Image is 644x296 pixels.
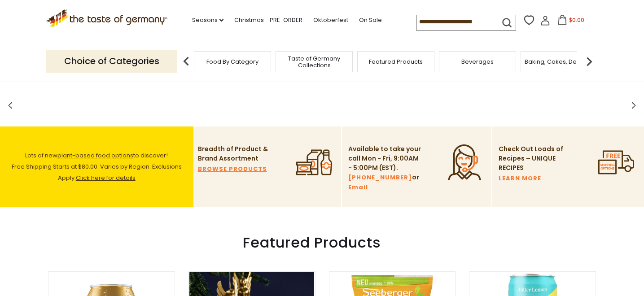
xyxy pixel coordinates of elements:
[369,58,423,65] a: Featured Products
[76,174,136,182] a: Click here for details
[198,164,267,174] a: BROWSE PRODUCTS
[348,144,422,192] p: Available to take your call Mon - Fri, 9:00AM - 5:00PM (EST). or
[499,144,564,173] p: Check Out Loads of Recipes – UNIQUE RECIPES
[46,50,177,72] p: Choice of Categories
[206,58,258,65] a: Food By Category
[198,144,272,163] p: Breadth of Product & Brand Assortment
[499,174,541,183] a: LEARN MORE
[57,151,133,160] a: plant-based food options
[234,15,302,25] a: Christmas - PRE-ORDER
[348,183,368,192] a: Email
[192,15,223,25] a: Seasons
[461,58,494,65] a: Beverages
[278,55,350,69] a: Taste of Germany Collections
[348,173,412,183] a: [PHONE_NUMBER]
[552,15,590,28] button: $0.00
[580,52,598,70] img: next arrow
[12,151,182,182] span: Lots of new to discover! Free Shipping Starts at $80.00. Varies by Region. Exclusions Apply.
[525,58,594,65] a: Baking, Cakes, Desserts
[359,15,382,25] a: On Sale
[313,15,348,25] a: Oktoberfest
[569,16,584,24] span: $0.00
[177,52,195,70] img: previous arrow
